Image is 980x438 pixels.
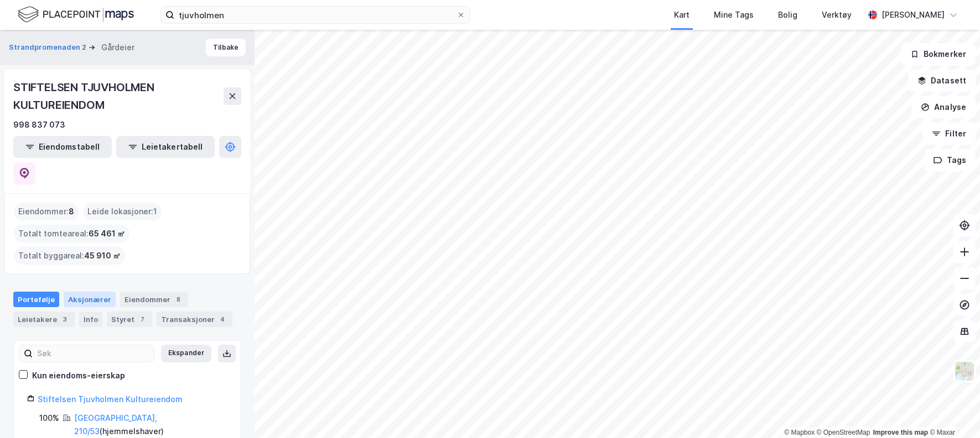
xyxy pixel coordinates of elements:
img: Z [954,361,975,382]
button: Bokmerker [901,43,976,65]
div: Kontrollprogram for chat [925,385,980,438]
div: Kun eiendoms-eierskap [32,369,125,382]
span: 1 [153,205,157,218]
a: Stiftelsen Tjuvholmen Kultureiendom [38,394,183,404]
div: Totalt byggareal : [14,247,125,265]
a: Mapbox [784,429,815,436]
img: logo.f888ab2527a4732fd821a326f86c7f29.svg [18,5,134,24]
div: Bolig [778,8,797,22]
div: [PERSON_NAME] [882,8,945,22]
div: Eiendommer [120,292,188,307]
button: Analyse [911,96,976,118]
div: Info [79,312,102,327]
input: Søk [33,345,154,362]
span: 8 [69,205,74,218]
div: 4 [217,314,228,325]
a: OpenStreetMap [817,429,870,436]
span: 45 910 ㎡ [84,249,121,262]
div: Aksjonærer [64,292,116,307]
button: Datasett [908,70,976,92]
div: Gårdeier [101,41,134,54]
button: Ekspander [161,345,211,362]
iframe: Chat Widget [925,385,980,438]
div: 100% [39,411,59,425]
div: Mine Tags [714,8,754,22]
div: Portefølje [13,292,59,307]
div: Kart [674,8,689,22]
button: Tags [924,149,976,171]
div: 998 837 073 [13,118,65,131]
div: Totalt tomteareal : [14,225,129,242]
div: Styret [107,312,152,327]
button: Leietakertabell [116,136,215,158]
div: Eiendommer : [14,203,79,220]
span: 65 461 ㎡ [89,227,125,240]
div: 8 [173,294,184,305]
div: STIFTELSEN TJUVHOLMEN KULTUREIENDOM [13,78,224,114]
div: Transaksjoner [157,312,232,327]
div: Leide lokasjoner : [83,203,162,220]
div: Leietakere [13,312,75,327]
div: Verktøy [822,8,852,22]
div: ( hjemmelshaver ) [74,411,227,438]
button: Tilbake [206,39,246,56]
a: [GEOGRAPHIC_DATA], 210/53 [74,413,157,436]
div: 7 [137,314,148,325]
a: Improve this map [873,429,928,436]
div: 3 [59,314,70,325]
button: Filter [922,123,976,145]
button: Strandpromenaden 2 [9,42,89,53]
button: Eiendomstabell [13,136,112,158]
input: Søk på adresse, matrikkel, gårdeiere, leietakere eller personer [174,7,457,23]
